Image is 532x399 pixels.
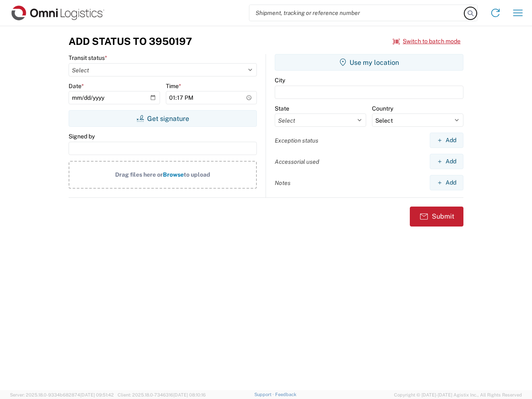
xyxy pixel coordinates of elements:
[275,137,318,144] label: Exception status
[430,133,463,148] button: Add
[10,392,114,397] span: Server: 2025.18.0-9334b682874
[249,5,465,21] input: Shipment, tracking or reference number
[118,392,206,397] span: Client: 2025.18.0-7346316
[166,82,181,90] label: Time
[394,391,522,399] span: Copyright © [DATE]-[DATE] Agistix Inc., All Rights Reserved
[163,171,184,178] span: Browse
[69,133,95,140] label: Signed by
[430,154,463,169] button: Add
[69,82,84,90] label: Date
[275,392,296,397] a: Feedback
[184,171,210,178] span: to upload
[275,158,319,165] label: Accessorial used
[372,105,393,112] label: Country
[275,54,463,71] button: Use my location
[173,392,206,397] span: [DATE] 08:10:16
[393,34,461,48] button: Switch to batch mode
[275,179,291,187] label: Notes
[69,110,257,127] button: Get signature
[430,175,463,190] button: Add
[69,54,107,62] label: Transit status
[115,171,163,178] span: Drag files here or
[275,76,285,84] label: City
[80,392,114,397] span: [DATE] 09:51:42
[275,105,289,112] label: State
[254,392,275,397] a: Support
[410,207,463,227] button: Submit
[69,35,192,47] h3: Add Status to 3950197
